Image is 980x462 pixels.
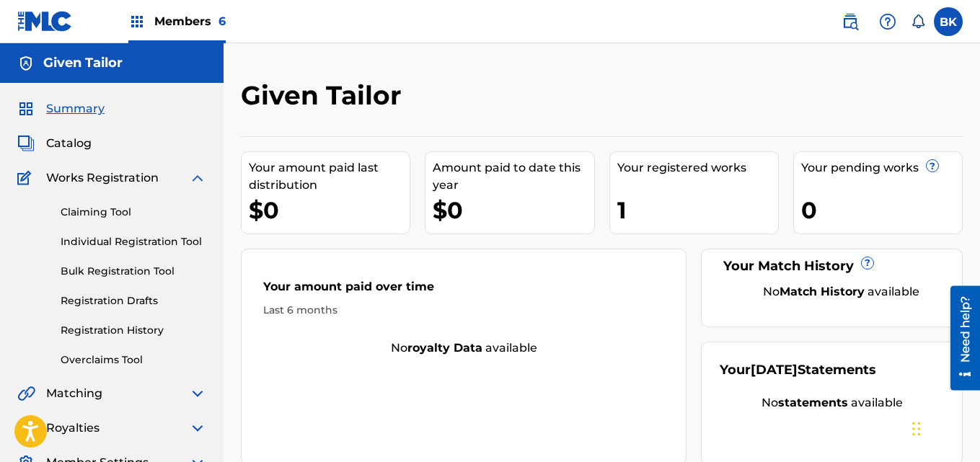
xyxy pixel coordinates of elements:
div: Help [873,7,902,36]
div: Drag [912,407,921,450]
img: Works Registration [17,169,36,187]
span: Catalog [46,135,92,152]
iframe: Resource Center [940,285,980,390]
span: ? [862,257,873,269]
div: 0 [801,194,962,226]
h2: Given Tailor [241,79,409,112]
img: MLC Logo [17,11,73,32]
img: Summary [17,100,35,117]
div: No available [720,394,944,412]
div: $0 [433,194,593,226]
img: Accounts [17,55,35,72]
span: [DATE] [751,362,798,378]
a: CatalogCatalog [17,135,92,152]
div: Amount paid to date this year [433,159,593,194]
div: Your Statements [720,360,876,380]
a: Claiming Tool [61,205,206,220]
h5: Given Tailor [43,55,123,71]
span: 6 [218,14,226,28]
a: SummarySummary [17,100,105,117]
img: expand [189,419,206,437]
span: ? [927,160,938,172]
img: Top Rightsholders [128,13,146,30]
img: Royalties [17,419,35,437]
div: Need help? [16,10,35,76]
div: Your amount paid over time [263,278,664,303]
img: expand [189,169,206,187]
iframe: Chat Widget [908,393,980,462]
a: Public Search [836,7,865,36]
img: Catalog [17,135,35,152]
img: Matching [17,385,35,402]
img: expand [189,385,206,402]
a: Registration Drafts [61,293,206,308]
img: help [879,13,896,30]
span: Members [154,13,226,30]
div: User Menu [934,7,963,36]
a: Registration History [61,323,206,338]
div: Your Match History [720,257,944,276]
span: Royalties [46,419,100,437]
div: $0 [249,194,410,226]
strong: royalty data [407,341,482,355]
div: No available [242,339,686,357]
span: Summary [46,100,105,117]
div: Last 6 months [263,303,664,318]
div: Your amount paid last distribution [249,159,410,194]
div: Your registered works [617,159,778,177]
a: Bulk Registration Tool [61,264,206,279]
strong: statements [778,396,848,409]
div: No available [738,283,944,301]
strong: Match History [780,285,865,298]
span: Works Registration [46,169,159,187]
img: search [842,13,859,30]
div: Your pending works [801,159,962,177]
a: Overclaims Tool [61,352,206,368]
a: Individual Registration Tool [61,234,206,249]
span: Matching [46,385,102,402]
div: Notifications [911,14,925,29]
div: 1 [617,194,778,226]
